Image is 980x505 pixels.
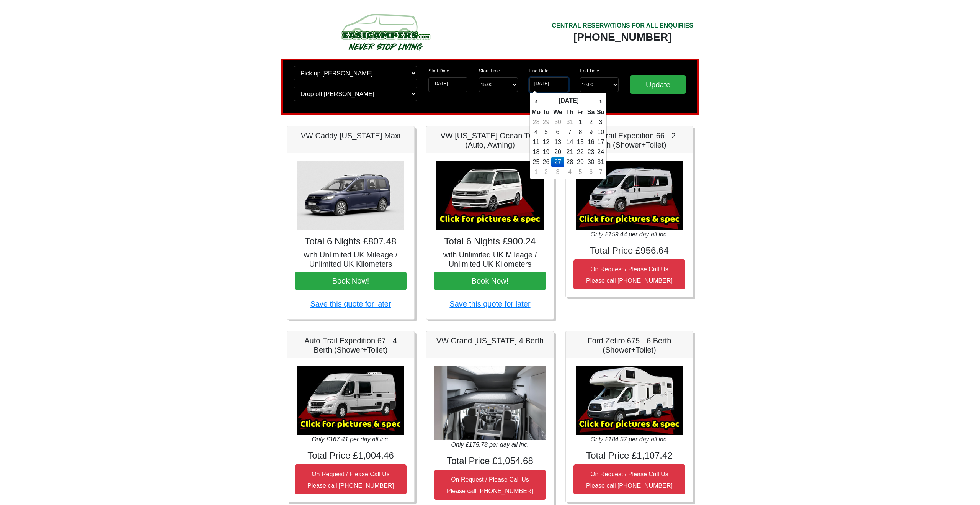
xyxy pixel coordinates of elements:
h4: Total 6 Nights £900.24 [434,236,546,247]
div: [PHONE_NUMBER] [552,30,693,44]
td: 13 [551,137,564,147]
button: On Request / Please Call UsPlease call [PHONE_NUMBER] [295,464,407,494]
input: Start Date [428,77,467,92]
td: 9 [585,127,596,137]
td: 23 [585,147,596,157]
td: 31 [564,117,575,127]
td: 17 [596,137,605,147]
td: 6 [585,167,596,177]
small: On Request / Please Call Us Please call [PHONE_NUMBER] [586,471,673,489]
small: On Request / Please Call Us Please call [PHONE_NUMBER] [307,471,394,489]
h4: Total Price £1,054.68 [434,456,546,467]
td: 26 [541,157,551,167]
th: [DATE] [541,95,596,108]
th: Tu [541,107,551,117]
img: Auto-Trail Expedition 67 - 4 Berth (Shower+Toilet) [297,366,404,435]
label: Start Time [479,67,500,74]
td: 3 [596,117,605,127]
td: 25 [531,157,541,167]
small: On Request / Please Call Us Please call [PHONE_NUMBER] [447,476,533,494]
td: 1 [531,167,541,177]
h5: VW Caddy [US_STATE] Maxi [295,131,407,140]
td: 29 [575,157,586,167]
small: On Request / Please Call Us Please call [PHONE_NUMBER] [586,266,673,284]
img: VW California Ocean T6.1 (Auto, Awning) [436,161,544,230]
label: Start Date [428,67,449,74]
h5: VW Grand [US_STATE] 4 Berth [434,336,546,345]
button: On Request / Please Call UsPlease call [PHONE_NUMBER] [573,464,685,494]
td: 1 [575,117,586,127]
td: 28 [564,157,575,167]
td: 2 [585,117,596,127]
th: ‹ [531,95,541,108]
h5: Ford Zefiro 675 - 6 Berth (Shower+Toilet) [573,336,685,354]
input: Return Date [529,77,568,92]
h4: Total Price £1,107.42 [573,450,685,461]
img: VW Grand California 4 Berth [434,366,546,441]
h5: VW [US_STATE] Ocean T6.1 (Auto, Awning) [434,131,546,149]
td: 6 [551,127,564,137]
td: 27 [551,157,564,167]
td: 11 [531,137,541,147]
td: 7 [596,167,605,177]
td: 14 [564,137,575,147]
td: 16 [585,137,596,147]
i: Only £167.41 per day all inc. [312,436,390,443]
div: CENTRAL RESERVATIONS FOR ALL ENQUIRIES [552,21,693,30]
i: Only £184.57 per day all inc. [591,436,668,443]
img: Auto-Trail Expedition 66 - 2 Berth (Shower+Toilet) [576,161,683,230]
h5: Auto-Trail Expedition 67 - 4 Berth (Shower+Toilet) [295,336,407,354]
td: 28 [531,117,541,127]
h5: with Unlimited UK Mileage / Unlimited UK Kilometers [295,250,407,269]
td: 30 [585,157,596,167]
button: On Request / Please Call UsPlease call [PHONE_NUMBER] [434,470,546,500]
td: 5 [541,127,551,137]
img: VW Caddy California Maxi [297,161,404,230]
h5: with Unlimited UK Mileage / Unlimited UK Kilometers [434,250,546,269]
img: campers-checkout-logo.png [313,11,458,53]
th: Su [596,107,605,117]
td: 19 [541,147,551,157]
th: › [596,95,605,108]
th: Fr [575,107,586,117]
h5: Auto-Trail Expedition 66 - 2 Berth (Shower+Toilet) [573,131,685,149]
td: 22 [575,147,586,157]
td: 24 [596,147,605,157]
td: 30 [551,117,564,127]
h4: Total Price £956.64 [573,245,685,256]
td: 4 [531,127,541,137]
td: 31 [596,157,605,167]
td: 10 [596,127,605,137]
h4: Total 6 Nights £807.48 [295,236,407,247]
i: Only £175.78 per day all inc. [451,441,529,448]
button: Book Now! [295,272,407,290]
h4: Total Price £1,004.46 [295,450,407,461]
td: 7 [564,127,575,137]
td: 2 [541,167,551,177]
th: We [551,107,564,117]
label: End Time [580,67,599,74]
td: 3 [551,167,564,177]
label: End Date [529,67,549,74]
td: 5 [575,167,586,177]
button: On Request / Please Call UsPlease call [PHONE_NUMBER] [573,259,685,289]
td: 12 [541,137,551,147]
img: Ford Zefiro 675 - 6 Berth (Shower+Toilet) [576,366,683,435]
td: 21 [564,147,575,157]
i: Only £159.44 per day all inc. [591,231,668,238]
a: Save this quote for later [310,300,391,308]
td: 29 [541,117,551,127]
button: Book Now! [434,272,546,290]
th: Sa [585,107,596,117]
input: Update [630,75,686,94]
td: 15 [575,137,586,147]
td: 8 [575,127,586,137]
td: 4 [564,167,575,177]
th: Th [564,107,575,117]
td: 18 [531,147,541,157]
td: 20 [551,147,564,157]
th: Mo [531,107,541,117]
a: Save this quote for later [449,300,530,308]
